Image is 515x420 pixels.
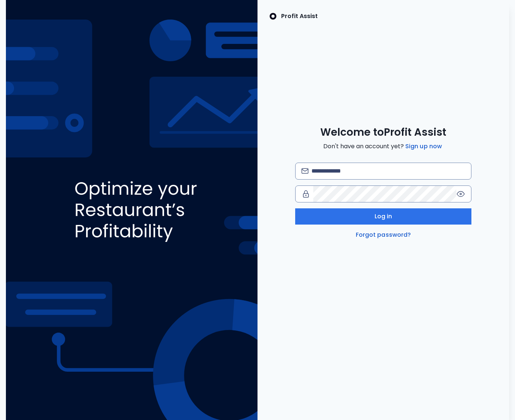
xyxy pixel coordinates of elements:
img: SpotOn Logo [269,12,277,21]
span: Log in [375,212,392,221]
a: Forgot password? [354,230,413,239]
p: Profit Assist [281,12,318,21]
a: Sign up now [404,142,443,151]
button: Log in [295,208,471,225]
span: Welcome to Profit Assist [320,126,446,139]
span: Don't have an account yet? [323,142,443,151]
img: email [301,168,308,174]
